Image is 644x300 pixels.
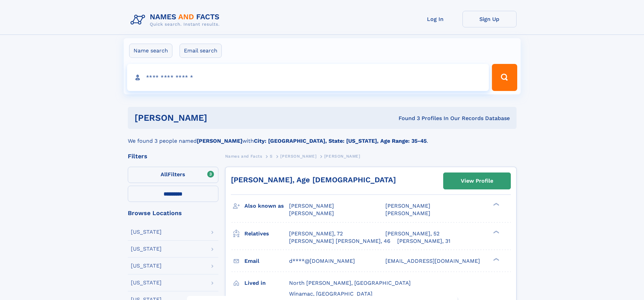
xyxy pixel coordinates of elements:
[231,176,396,184] a: [PERSON_NAME], Age [DEMOGRAPHIC_DATA]
[289,230,343,237] a: [PERSON_NAME], 72
[128,210,218,216] div: Browse Locations
[462,11,517,27] a: Sign Up
[197,138,242,144] b: [PERSON_NAME]
[289,280,411,286] span: North [PERSON_NAME], [GEOGRAPHIC_DATA]
[129,44,172,58] label: Name search
[303,115,510,122] div: Found 3 Profiles In Our Records Database
[254,138,427,144] b: City: [GEOGRAPHIC_DATA], State: [US_STATE], Age Range: 35-45
[135,114,303,122] h1: [PERSON_NAME]
[492,230,500,234] div: ❯
[131,263,162,269] div: [US_STATE]
[289,210,334,216] span: [PERSON_NAME]
[324,154,360,159] span: [PERSON_NAME]
[492,64,517,91] button: Search Button
[127,64,489,91] input: search input
[128,11,225,29] img: Logo Names and Facts
[492,257,500,261] div: ❯
[244,200,289,212] h3: Also known as
[385,230,439,237] a: [PERSON_NAME], 52
[280,152,316,160] a: [PERSON_NAME]
[128,167,218,183] label: Filters
[444,173,510,189] a: View Profile
[280,154,316,159] span: [PERSON_NAME]
[289,203,334,209] span: [PERSON_NAME]
[225,152,262,160] a: Names and Facts
[385,203,430,209] span: [PERSON_NAME]
[131,280,162,285] div: [US_STATE]
[128,129,517,145] div: We found 3 people named with .
[131,246,162,252] div: [US_STATE]
[397,237,450,245] a: [PERSON_NAME], 31
[385,258,480,264] span: [EMAIL_ADDRESS][DOMAIN_NAME]
[244,277,289,289] h3: Lived in
[128,153,218,159] div: Filters
[461,173,493,189] div: View Profile
[270,152,273,160] a: S
[161,171,168,178] span: All
[408,11,462,27] a: Log In
[289,291,373,297] span: Winamac, [GEOGRAPHIC_DATA]
[180,44,222,58] label: Email search
[131,229,162,235] div: [US_STATE]
[492,202,500,207] div: ❯
[385,210,430,216] span: [PERSON_NAME]
[270,154,273,159] span: S
[244,228,289,239] h3: Relatives
[289,237,390,245] a: [PERSON_NAME] [PERSON_NAME], 46
[244,255,289,267] h3: Email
